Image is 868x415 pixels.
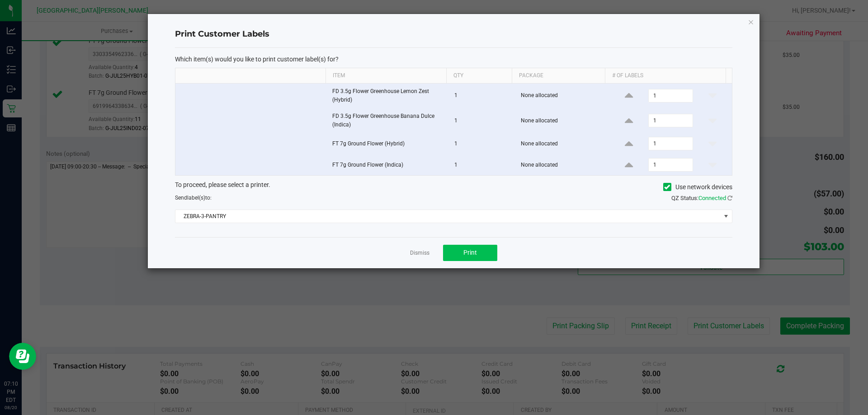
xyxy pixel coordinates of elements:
[175,55,732,63] p: Which item(s) would you like to print customer label(s) for?
[168,180,739,194] div: To proceed, please select a printer.
[327,133,449,154] td: FT 7g Ground Flower (Hybrid)
[449,108,515,133] td: 1
[449,84,515,108] td: 1
[327,108,449,133] td: FD 3.5g Flower Greenhouse Banana Dulce (Indica)
[187,195,205,201] span: label(s)
[515,84,610,108] td: None allocated
[515,108,610,133] td: None allocated
[605,68,726,84] th: # of labels
[443,245,497,261] button: Print
[671,195,732,201] span: QZ Status:
[698,195,726,201] span: Connected
[449,154,515,175] td: 1
[325,68,446,84] th: Item
[449,133,515,154] td: 1
[463,249,477,256] span: Print
[663,182,732,192] label: Use network devices
[515,154,610,175] td: None allocated
[327,154,449,175] td: FT 7g Ground Flower (Indica)
[175,210,721,223] span: ZEBRA-3-PANTRY
[175,195,212,201] span: Send to:
[9,343,36,370] iframe: Resource center
[512,68,605,84] th: Package
[446,68,512,84] th: Qty
[410,249,429,257] a: Dismiss
[327,84,449,108] td: FD 3.5g Flower Greenhouse Lemon Zest (Hybrid)
[515,133,610,154] td: None allocated
[175,28,732,40] h4: Print Customer Labels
